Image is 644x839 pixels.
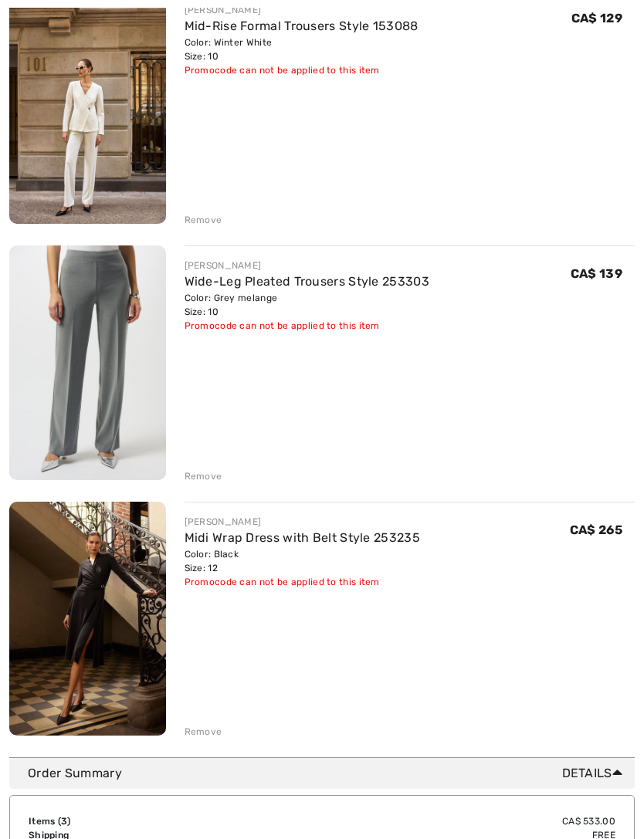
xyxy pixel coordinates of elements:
div: Remove [185,469,222,483]
div: Color: Winter White Size: 10 [185,36,419,63]
div: Promocode can not be applied to this item [185,319,429,333]
div: Promocode can not be applied to this item [185,63,419,77]
a: Midi Wrap Dress with Belt Style 253235 [185,530,420,545]
div: Color: Grey melange Size: 10 [185,291,429,319]
a: Wide-Leg Pleated Trousers Style 253303 [185,274,429,289]
span: CA$ 265 [570,523,622,537]
img: Wide-Leg Pleated Trousers Style 253303 [9,245,166,479]
div: Remove [185,725,222,739]
span: CA$ 129 [571,11,622,25]
div: Color: Black Size: 12 [185,547,420,575]
img: Midi Wrap Dress with Belt Style 253235 [9,502,166,736]
span: 3 [61,816,67,827]
div: Remove [185,213,222,227]
div: [PERSON_NAME] [185,259,429,272]
span: Details [562,764,629,783]
td: CA$ 533.00 [238,814,615,828]
div: Promocode can not be applied to this item [185,575,420,589]
div: [PERSON_NAME] [185,3,419,17]
a: Mid-Rise Formal Trousers Style 153088 [185,19,419,33]
div: Order Summary [28,764,629,783]
span: CA$ 139 [571,266,622,281]
td: Items ( ) [29,814,238,828]
div: [PERSON_NAME] [185,515,420,529]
